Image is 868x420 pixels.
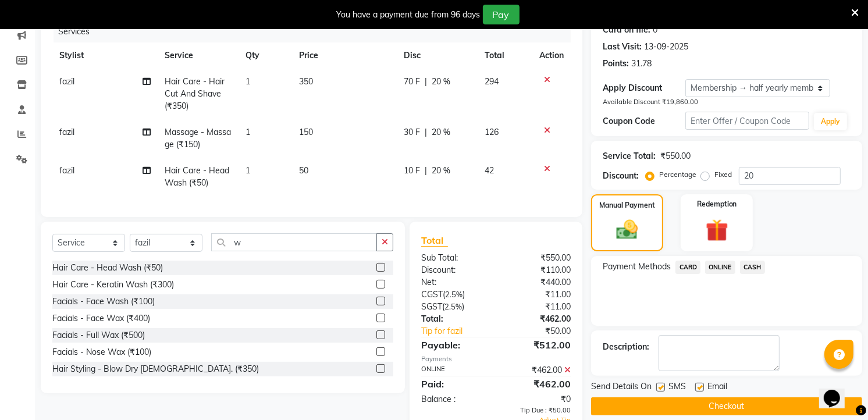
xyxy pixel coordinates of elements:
[496,301,580,313] div: ₹11.00
[432,165,450,177] span: 20 %
[603,150,656,162] div: Service Total:
[432,126,450,138] span: 20 %
[599,200,655,211] label: Manual Payment
[52,42,158,69] th: Stylist
[239,42,293,69] th: Qty
[740,261,765,274] span: CASH
[246,165,250,176] span: 1
[668,380,686,395] span: SMS
[591,380,652,395] span: Send Details On
[707,380,727,395] span: Email
[444,302,462,311] span: 2.5%
[412,289,496,301] div: ( )
[52,363,259,375] div: Hair Styling - Blow Dry [DEMOGRAPHIC_DATA]. (₹350)
[496,338,580,352] div: ₹512.00
[496,289,580,301] div: ₹11.00
[653,24,657,36] div: 0
[603,170,639,182] div: Discount:
[610,218,645,242] img: _cash.svg
[59,165,74,176] span: fazil
[603,115,685,127] div: Coupon Code
[675,261,700,274] span: CARD
[404,165,420,177] span: 10 F
[337,9,481,21] div: You have a payment due from 96 days
[496,364,580,376] div: ₹462.00
[412,276,496,289] div: Net:
[705,261,735,274] span: ONLINE
[510,325,580,337] div: ₹50.00
[412,338,496,352] div: Payable:
[496,252,580,264] div: ₹550.00
[659,169,696,180] label: Percentage
[685,112,809,130] input: Enter Offer / Coupon Code
[299,165,308,176] span: 50
[158,42,239,69] th: Service
[697,199,737,209] label: Redemption
[814,113,847,130] button: Apply
[246,76,250,87] span: 1
[496,405,580,415] div: Tip Due : ₹50.00
[532,42,571,69] th: Action
[404,76,420,88] span: 70 F
[485,127,499,137] span: 126
[412,364,496,376] div: ONLINE
[165,127,231,150] span: Massage - Massage (₹150)
[52,312,150,325] div: Facials - Face Wax (₹400)
[52,346,151,358] div: Facials - Nose Wax (₹100)
[483,5,520,24] button: Pay
[485,76,499,87] span: 294
[412,325,510,337] a: Tip for fazil
[421,301,442,312] span: SGST
[412,252,496,264] div: Sub Total:
[412,377,496,391] div: Paid:
[445,290,463,299] span: 2.5%
[52,279,174,291] div: Hair Care - Keratin Wash (₹300)
[299,127,313,137] span: 150
[485,165,494,176] span: 42
[412,301,496,313] div: ( )
[404,126,420,138] span: 30 F
[603,24,650,36] div: Card on file:
[412,264,496,276] div: Discount:
[412,393,496,405] div: Balance :
[246,127,250,137] span: 1
[603,341,649,353] div: Description:
[714,169,732,180] label: Fixed
[165,76,225,111] span: Hair Care - Hair Cut And Shave (₹350)
[165,165,229,188] span: Hair Care - Head Wash (₹50)
[496,313,580,325] div: ₹462.00
[59,76,74,87] span: fazil
[52,329,145,341] div: Facials - Full Wax (₹500)
[425,76,427,88] span: |
[52,296,155,308] div: Facials - Face Wash (₹100)
[52,262,163,274] div: Hair Care - Head Wash (₹50)
[496,393,580,405] div: ₹0
[397,42,478,69] th: Disc
[660,150,691,162] div: ₹550.00
[299,76,313,87] span: 350
[496,276,580,289] div: ₹440.00
[421,354,571,364] div: Payments
[603,97,851,107] div: Available Discount ₹19,860.00
[425,165,427,177] span: |
[496,264,580,276] div: ₹110.00
[603,261,671,273] span: Payment Methods
[591,397,862,415] button: Checkout
[478,42,532,69] th: Total
[819,373,856,408] iframe: chat widget
[644,41,688,53] div: 13-09-2025
[59,127,74,137] span: fazil
[425,126,427,138] span: |
[54,21,579,42] div: Services
[412,313,496,325] div: Total:
[699,216,735,244] img: _gift.svg
[603,41,642,53] div: Last Visit:
[432,76,450,88] span: 20 %
[421,289,443,300] span: CGST
[421,234,448,247] span: Total
[211,233,377,251] input: Search or Scan
[603,58,629,70] div: Points:
[496,377,580,391] div: ₹462.00
[603,82,685,94] div: Apply Discount
[292,42,397,69] th: Price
